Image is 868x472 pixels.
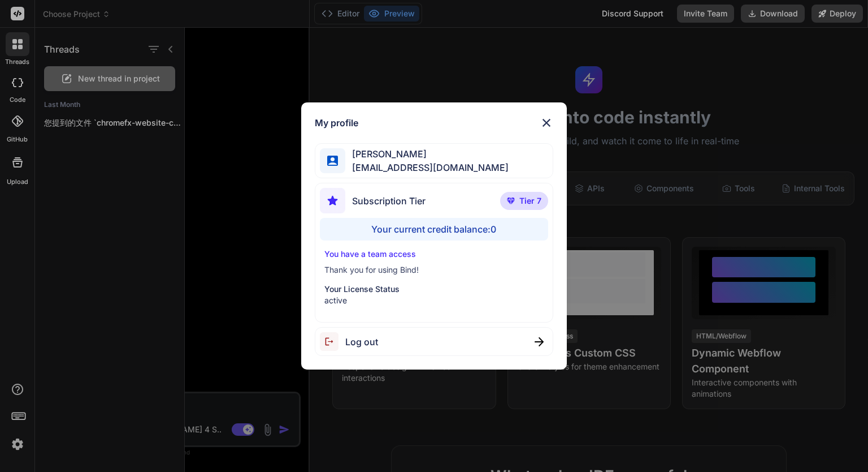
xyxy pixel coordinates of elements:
span: Subscription Tier [352,194,426,208]
p: Your License Status [324,284,543,295]
p: Thank you for using Bind! [324,264,543,276]
img: subscription [320,188,345,213]
img: close [535,337,544,346]
span: [EMAIL_ADDRESS][DOMAIN_NAME] [345,161,509,174]
span: Tier 7 [519,195,541,207]
img: profile [327,156,338,166]
p: active [324,295,543,306]
p: You have a team access [324,248,543,260]
img: close [540,116,553,130]
div: Your current credit balance: 0 [320,218,548,241]
span: [PERSON_NAME] [345,147,509,161]
span: Log out [345,335,378,349]
img: premium [507,198,515,204]
h1: My profile [315,116,358,130]
img: logout [320,332,345,351]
